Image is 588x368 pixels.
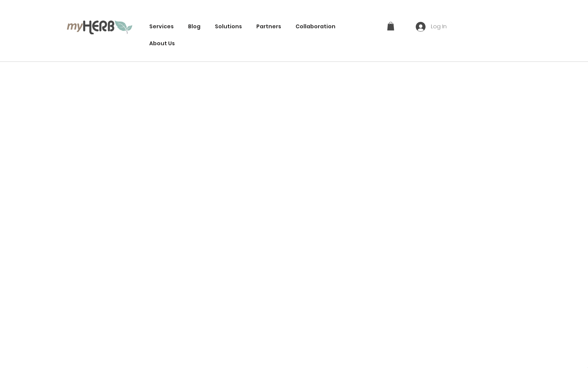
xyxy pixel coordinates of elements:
a: Partners [253,20,285,34]
div: Solutions [211,20,246,34]
span: Log In [428,23,449,31]
span: Collaboration [296,23,335,31]
a: Collaboration [292,20,339,34]
span: Blog [188,23,201,31]
a: Blog [184,20,204,34]
button: Log In [410,20,452,34]
a: Services [145,20,178,34]
nav: Site [145,20,378,51]
span: Partners [256,23,281,31]
img: myHerb Logo [67,19,133,34]
span: About Us [149,40,175,48]
span: Services [149,23,174,31]
span: Solutions [215,23,242,31]
a: About Us [145,37,179,51]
